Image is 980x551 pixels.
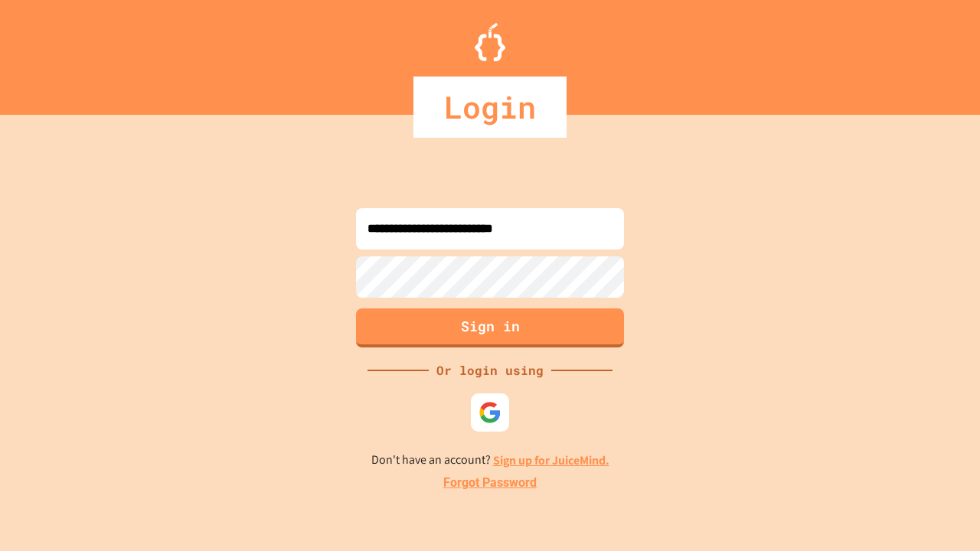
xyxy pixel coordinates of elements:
div: Login [413,77,567,138]
button: Sign in [356,308,624,347]
iframe: chat widget [916,490,965,536]
img: Logo.svg [475,23,505,61]
div: Or login using [429,361,551,380]
img: google-icon.svg [479,401,501,424]
p: Don't have an account? [371,451,609,470]
iframe: chat widget [853,423,965,488]
a: Forgot Password [443,474,537,492]
a: Sign up for JuiceMind. [493,452,609,468]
